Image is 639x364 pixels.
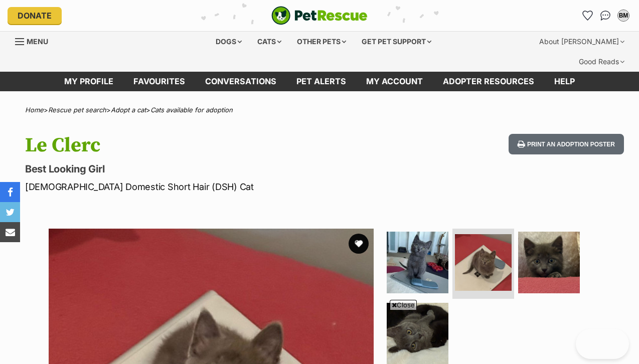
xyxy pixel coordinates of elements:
div: BM [618,11,628,21]
a: Favourites [579,8,595,24]
img: chat-41dd97257d64d25036548639549fe6c8038ab92f7586957e7f3b1b290dea8141.svg [600,11,611,21]
a: Conversations [597,8,613,24]
a: PetRescue [271,6,368,25]
button: My account [615,8,631,24]
div: Other pets [290,32,353,52]
img: Photo of Le Clerc [387,232,448,293]
button: Print an adoption poster [509,134,624,154]
a: Help [544,72,585,91]
span: Menu [27,37,48,46]
a: conversations [195,72,286,91]
h1: Le Clerc [25,134,390,157]
div: Dogs [209,32,249,52]
span: Close [390,300,417,310]
a: Pet alerts [286,72,356,91]
a: Favourites [123,72,195,91]
a: Rescue pet search [48,106,106,114]
iframe: Help Scout Beacon - Open [576,329,629,359]
iframe: Advertisement [76,314,563,359]
a: Home [25,106,44,114]
div: Cats [250,32,288,52]
div: About [PERSON_NAME] [532,32,631,52]
p: [DEMOGRAPHIC_DATA] Domestic Short Hair (DSH) Cat [25,180,390,194]
button: favourite [349,234,369,254]
div: Good Reads [572,52,631,72]
a: Cats available for adoption [150,106,233,114]
img: Photo of Le Clerc [518,232,580,293]
a: Menu [15,32,55,50]
p: Best Looking Girl [25,162,390,176]
a: Adopter resources [433,72,544,91]
img: logo-cat-932fe2b9b8326f06289b0f2fb663e598f794de774fb13d1741a6617ecf9a85b4.svg [271,6,368,25]
a: Donate [8,7,62,24]
ul: Account quick links [579,8,631,24]
img: Photo of Le Clerc [455,234,512,291]
a: Adopt a cat [111,106,146,114]
div: Get pet support [355,32,438,52]
a: My profile [54,72,123,91]
a: My account [356,72,433,91]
